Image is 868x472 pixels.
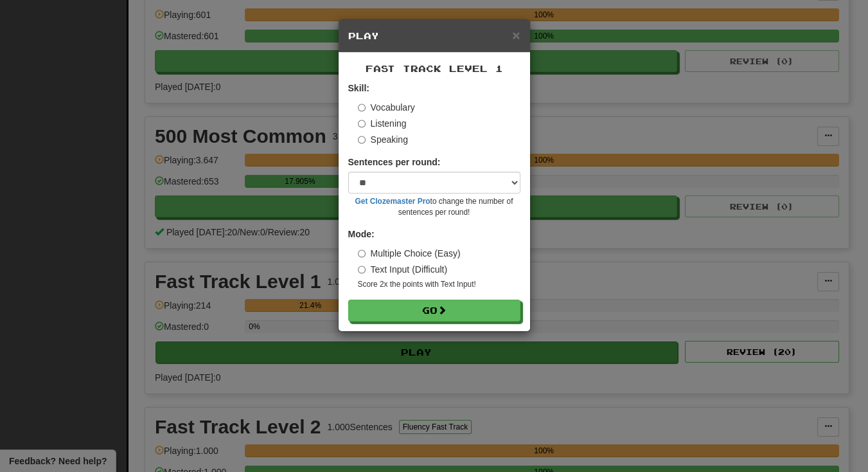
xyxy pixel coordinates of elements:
[358,279,520,290] small: Score 2x the points with Text Input !
[358,104,366,112] input: Vocabulary
[348,156,441,168] label: Sentences per round:
[348,30,520,42] h5: Play
[348,196,520,218] small: to change the number of sentences per round!
[348,300,520,322] button: Go
[348,83,369,93] strong: Skill:
[358,250,366,258] input: Multiple Choice (Easy)
[358,136,366,144] input: Speaking
[358,263,448,276] label: Text Input (Difficult)
[355,197,430,206] a: Get Clozemaster Pro
[348,229,375,239] strong: Mode:
[358,247,461,260] label: Multiple Choice (Easy)
[512,28,520,42] span: ×
[358,120,366,128] input: Listening
[366,63,503,74] span: Fast Track Level 1
[358,101,415,114] label: Vocabulary
[358,117,407,130] label: Listening
[358,266,366,274] input: Text Input (Difficult)
[358,133,408,146] label: Speaking
[512,28,520,42] button: Close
